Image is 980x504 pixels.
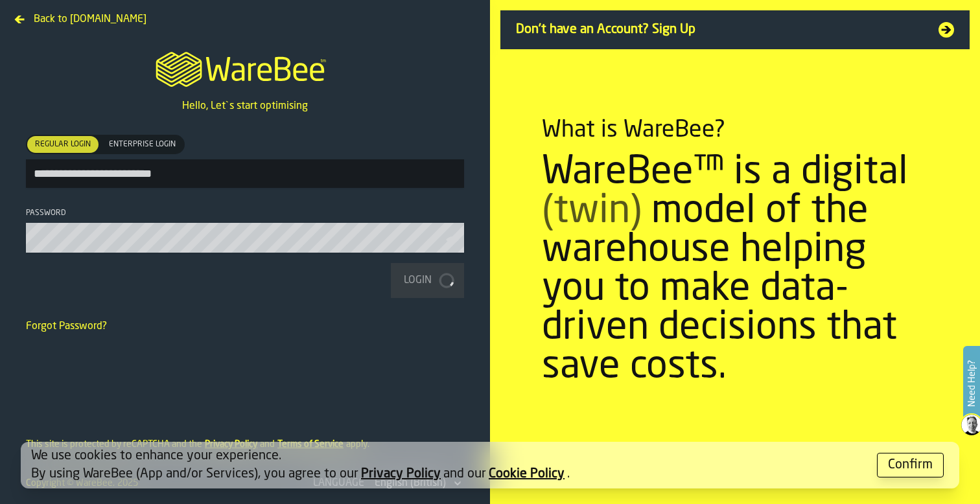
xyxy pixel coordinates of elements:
[104,139,181,150] span: Enterprise Login
[26,209,464,253] label: button-toolbar-Password
[144,36,345,98] a: logo-header
[964,347,979,420] label: Need Help?
[30,139,96,150] span: Regular Login
[361,468,441,481] a: Privacy Policy
[888,456,933,474] div: Confirm
[26,223,464,253] input: button-toolbar-Password
[26,135,464,188] label: button-toolbar-[object Object]
[399,273,437,288] div: Login
[100,135,185,154] label: button-switch-multi-Enterprise Login
[877,453,944,477] button: button-
[516,21,923,39] span: Don't have an Account? Sign Up
[27,136,99,153] div: thumb
[542,117,725,143] div: What is WareBee?
[26,209,464,218] div: Password
[26,135,100,154] label: button-switch-multi-Regular Login
[21,442,959,488] div: alert-[object Object]
[446,233,461,246] button: button-toolbar-Password
[391,263,464,298] button: button-Login
[101,136,183,153] div: thumb
[10,10,152,21] a: Back to [DOMAIN_NAME]
[34,12,146,27] span: Back to [DOMAIN_NAME]
[542,154,928,387] div: WareBee™ is a digital model of the warehouse helping you to make data-driven decisions that save ...
[500,10,970,49] a: Don't have an Account? Sign Up
[26,159,464,188] input: button-toolbar-[object Object]
[182,98,308,114] p: Hello, Let`s start optimising
[26,321,107,332] a: Forgot Password?
[31,447,867,483] div: We use cookies to enhance your experience. By using WareBee (App and/or Services), you agree to o...
[489,468,565,481] a: Cookie Policy
[542,192,642,231] span: (twin)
